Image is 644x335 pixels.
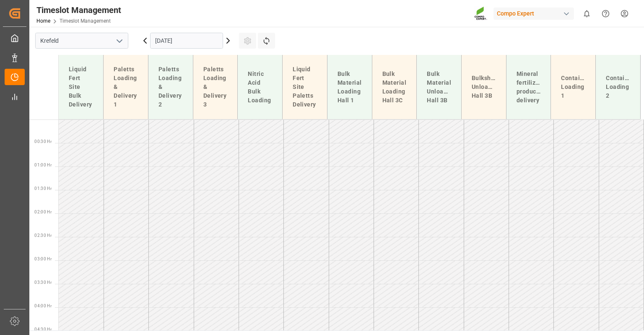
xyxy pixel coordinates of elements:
[34,163,52,167] span: 01:00 Hr
[34,304,52,308] span: 04:00 Hr
[289,62,320,112] div: Liquid Fert Site Paletts Delivery
[558,70,589,104] div: Container Loading 1
[34,327,52,332] span: 04:30 Hr
[244,66,275,108] div: Nitric Acid Bulk Loading
[155,62,186,112] div: Paletts Loading & Delivery 2
[493,8,574,20] div: Compo Expert
[34,233,52,238] span: 02:30 Hr
[34,186,52,191] span: 01:30 Hr
[474,6,488,21] img: Screenshot%202023-09-29%20at%2010.02.21.png_1712312052.png
[334,66,365,108] div: Bulk Material Loading Hall 1
[34,139,52,144] span: 00:30 Hr
[602,70,634,104] div: Container Loading 2
[35,33,128,49] input: Type to search/select
[493,5,577,21] button: Compo Expert
[423,66,454,108] div: Bulk Material Unloading Hall 3B
[596,4,615,23] button: Help Center
[468,70,499,104] div: Bulkship Unloading Hall 3B
[577,4,596,23] button: show 0 new notifications
[110,62,141,112] div: Paletts Loading & Delivery 1
[150,33,223,49] input: DD.MM.YYYY
[513,66,544,108] div: Mineral fertilizer production delivery
[34,280,52,285] span: 03:30 Hr
[36,4,121,16] div: Timeslot Management
[113,34,125,47] button: open menu
[200,62,231,112] div: Paletts Loading & Delivery 3
[34,257,52,261] span: 03:00 Hr
[36,18,50,24] a: Home
[34,210,52,214] span: 02:00 Hr
[379,66,410,108] div: Bulk Material Loading Hall 3C
[65,62,96,112] div: Liquid Fert Site Bulk Delivery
